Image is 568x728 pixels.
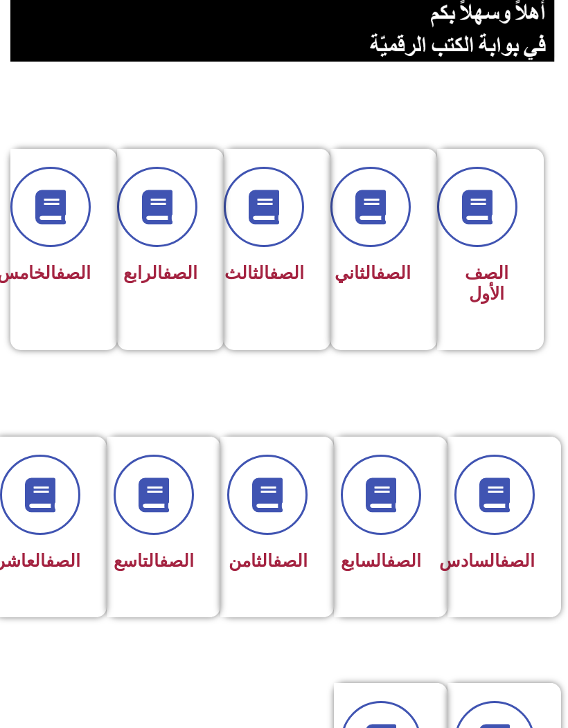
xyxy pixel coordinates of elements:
a: الصف [387,551,421,571]
a: الصف [163,263,197,283]
span: السابع [341,551,421,571]
a: الصف [269,263,304,283]
a: الصف [46,551,80,571]
a: الصف [56,263,91,283]
span: الثالث [224,263,304,283]
span: الصف الأول [465,263,508,304]
span: السادس [439,551,535,571]
a: الصف [273,551,308,571]
span: التاسع [114,551,194,571]
span: الرابع [123,263,197,283]
a: الصف [376,263,411,283]
a: الصف [159,551,194,571]
a: الصف [500,551,535,571]
span: الثامن [229,551,308,571]
span: الثاني [335,263,411,283]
